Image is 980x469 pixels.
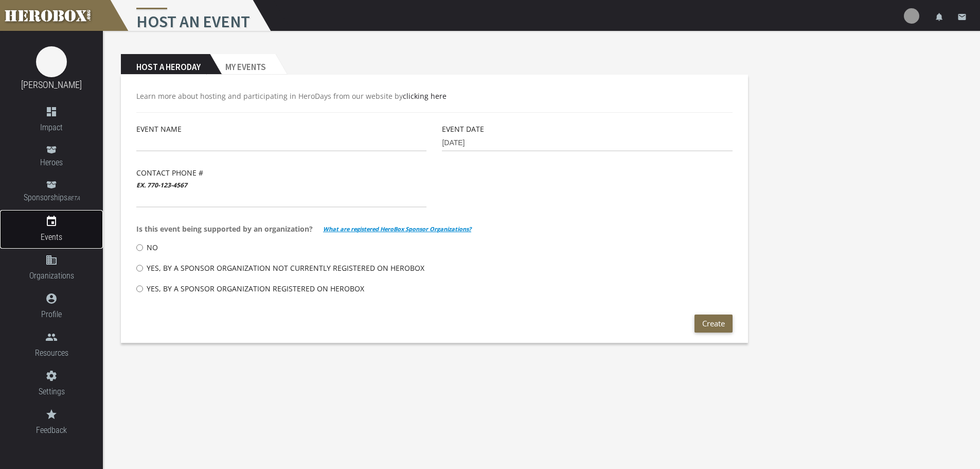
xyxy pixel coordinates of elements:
i: event [45,215,58,228]
button: Create [694,315,733,333]
label: Event Name [136,123,182,135]
b: ex. 770-123-4567 [136,181,187,189]
a: [PERSON_NAME] [21,79,82,90]
label: Yes, by a Sponsor Organization not currently registered on HeroBox [136,258,424,279]
label: No [136,237,158,258]
img: user-image [904,8,919,24]
input: Yes, by a Sponsor Organization not currently registered on HeroBox [136,260,143,276]
i: notifications [935,12,944,22]
i: email [957,12,967,22]
input: Yes, by a Sponsor Organization registered on HeroBox [136,281,143,297]
span: What are registered HeroBox Sponsor Organizations? [313,223,471,235]
label: Event Date [442,123,484,135]
label: Yes, by a Sponsor Organization registered on HeroBox [136,279,364,299]
p: Learn more about hosting and participating in HeroDays from our website by [136,90,733,102]
small: BETA [67,195,80,202]
h2: Host a Heroday [121,54,210,75]
img: image [36,46,67,77]
input: MM-DD-YYYY [442,135,732,151]
label: Contact Phone # [136,167,203,191]
span: Is this event being supported by an organization? [136,223,313,235]
b: What are registered HeroBox Sponsor Organizations? [323,223,471,235]
input: No [136,239,143,256]
h2: My Events [210,54,275,75]
a: clicking here [403,91,447,101]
